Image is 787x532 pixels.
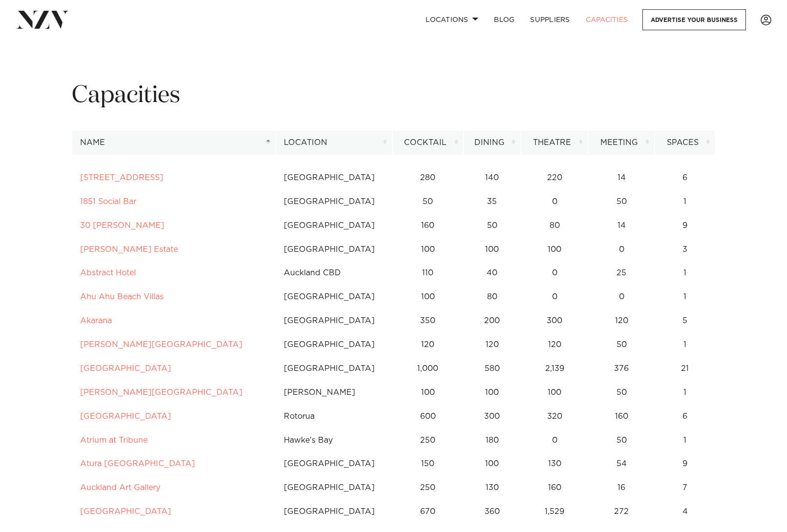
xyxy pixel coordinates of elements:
[276,309,392,333] td: [GEOGRAPHIC_DATA]
[655,500,715,524] td: 4
[588,357,655,381] td: 376
[655,166,715,190] td: 6
[392,429,464,452] td: 250
[521,500,588,524] td: 1,529
[655,357,715,381] td: 21
[464,214,521,238] td: 50
[588,131,655,155] th: Meeting: activate to sort column ascending
[642,9,746,30] a: Advertise your business
[80,222,164,229] a: 30 [PERSON_NAME]
[655,309,715,333] td: 5
[655,381,715,405] td: 1
[464,452,521,476] td: 100
[655,131,715,155] th: Spaces: activate to sort column ascending
[522,9,577,30] a: SUPPLIERS
[521,309,588,333] td: 300
[80,460,195,468] a: Atura [GEOGRAPHIC_DATA]
[464,333,521,357] td: 120
[392,166,464,190] td: 280
[655,261,715,285] td: 1
[80,246,178,253] a: [PERSON_NAME] Estate
[80,412,171,420] a: [GEOGRAPHIC_DATA]
[276,131,392,155] th: Location: activate to sort column ascending
[464,500,521,524] td: 360
[655,476,715,500] td: 7
[80,341,242,348] a: [PERSON_NAME][GEOGRAPHIC_DATA]
[392,500,464,524] td: 670
[655,452,715,476] td: 9
[80,389,242,396] a: [PERSON_NAME][GEOGRAPHIC_DATA]
[588,333,655,357] td: 50
[276,476,392,500] td: [GEOGRAPHIC_DATA]
[80,365,171,372] a: [GEOGRAPHIC_DATA]
[464,309,521,333] td: 200
[464,405,521,429] td: 300
[521,166,588,190] td: 220
[578,9,636,30] a: Capacities
[521,476,588,500] td: 160
[521,261,588,285] td: 0
[276,500,392,524] td: [GEOGRAPHIC_DATA]
[276,429,392,452] td: Hawke's Bay
[521,333,588,357] td: 120
[392,333,464,357] td: 120
[588,261,655,285] td: 25
[588,214,655,238] td: 14
[521,381,588,405] td: 100
[80,293,164,301] a: Ahu Ahu Beach Villas
[464,381,521,405] td: 100
[72,81,715,111] h1: Capacities
[464,131,521,155] th: Dining: activate to sort column ascending
[392,476,464,500] td: 250
[276,452,392,476] td: [GEOGRAPHIC_DATA]
[80,269,136,277] a: Abstract Hotel
[276,166,392,190] td: [GEOGRAPHIC_DATA]
[655,238,715,262] td: 3
[392,452,464,476] td: 150
[276,357,392,381] td: [GEOGRAPHIC_DATA]
[72,131,276,155] th: Name: activate to sort column descending
[588,476,655,500] td: 16
[80,198,136,205] a: 1851 Social Bar
[392,285,464,309] td: 100
[80,484,160,491] a: Auckland Art Gallery
[418,9,486,30] a: Locations
[276,285,392,309] td: [GEOGRAPHIC_DATA]
[655,333,715,357] td: 1
[521,357,588,381] td: 2,139
[80,317,112,325] a: Akarana
[588,381,655,405] td: 50
[392,261,464,285] td: 110
[588,405,655,429] td: 160
[392,238,464,262] td: 100
[276,238,392,262] td: [GEOGRAPHIC_DATA]
[588,190,655,214] td: 50
[276,381,392,405] td: [PERSON_NAME]
[464,238,521,262] td: 100
[464,166,521,190] td: 140
[521,190,588,214] td: 0
[464,285,521,309] td: 80
[464,261,521,285] td: 40
[486,9,522,30] a: BLOG
[276,214,392,238] td: [GEOGRAPHIC_DATA]
[464,190,521,214] td: 35
[521,429,588,452] td: 0
[588,166,655,190] td: 14
[80,174,163,182] a: [STREET_ADDRESS]
[276,261,392,285] td: Auckland CBD
[521,214,588,238] td: 80
[521,405,588,429] td: 320
[392,381,464,405] td: 100
[655,214,715,238] td: 9
[16,11,69,28] img: nzv-logo.png
[655,405,715,429] td: 6
[392,190,464,214] td: 50
[588,285,655,309] td: 0
[276,333,392,357] td: [GEOGRAPHIC_DATA]
[392,357,464,381] td: 1,000
[588,309,655,333] td: 120
[392,131,464,155] th: Cocktail: activate to sort column ascending
[588,452,655,476] td: 54
[521,452,588,476] td: 130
